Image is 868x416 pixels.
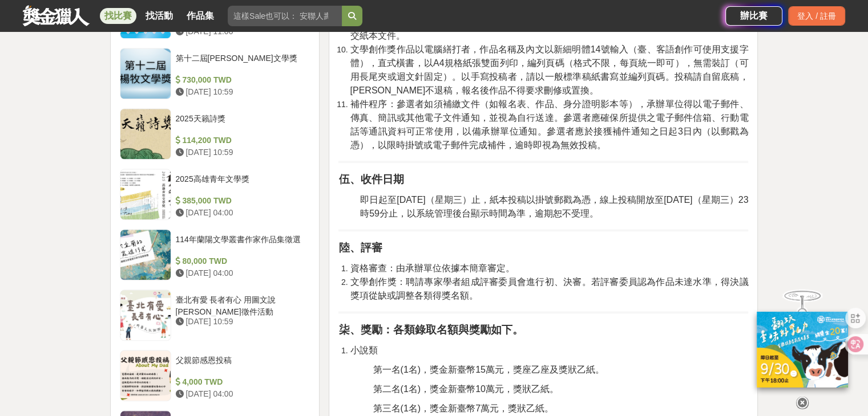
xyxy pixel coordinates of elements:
a: 第十二屆[PERSON_NAME]文學獎 730,000 TWD [DATE] 10:59 [120,48,310,99]
div: [DATE] 04:00 [176,207,306,219]
span: 文學創作獎：聘請專家學者組成評審委員會進行初、決審。若評審委員認為作品未達水準，得決議獎項從缺或調整各類得獎名額。 [350,277,748,300]
div: 4,000 TWD [176,376,306,388]
strong: 陸、評審 [338,242,382,254]
span: 資格審查：由承辦單位依據本簡章審定。 [350,263,514,273]
div: 114年蘭陽文學叢書作家作品集徵選 [176,234,306,255]
a: 找活動 [141,8,177,24]
a: 父親節感恩投稿 4,000 TWD [DATE] 04:00 [120,350,310,401]
div: 114,200 TWD [176,134,306,146]
div: 2025高雄青年文學獎 [176,173,306,195]
a: 2025天籟詩獎 114,200 TWD [DATE] 10:59 [120,108,310,160]
span: 即日起至[DATE]（星期三）止，紙本投稿以掛號郵戳為憑，線上投稿開放至[DATE]（星期三）23時59分止，以系統管理後台顯示時間為準，逾期恕不受理。 [360,195,748,218]
span: 文學創作獎作品以電腦繕打者，作品名稱及內文以新細明體14號輸入（臺、客語創作可使用支援字體），直式橫書，以A4規格紙張雙面列印，編列頁碼（格式不限，每頁統一即可），無需裝訂（可用長尾夾或迴文針固... [350,44,748,95]
div: [DATE] 04:00 [176,267,306,279]
div: [DATE] 04:00 [176,388,306,400]
strong: 伍、收件日期 [338,173,403,185]
span: 第二名(1名)，獎金新臺幣10萬元，獎狀乙紙。 [373,384,558,394]
input: 這樣Sale也可以： 安聯人壽創意銷售法募集 [228,6,342,26]
strong: 柒、獎勵：各類錄取名額與獎勵如下。 [338,324,523,336]
div: 第十二屆[PERSON_NAME]文學獎 [176,52,306,74]
a: 找比賽 [100,8,136,24]
div: [DATE] 10:59 [176,316,306,328]
a: 臺北有愛 長者有心 用圖文說[PERSON_NAME]徵件活動 [DATE] 10:59 [120,289,310,341]
a: 作品集 [182,8,219,24]
a: 2025高雄青年文學獎 385,000 TWD [DATE] 04:00 [120,169,310,220]
div: 385,000 TWD [176,195,306,207]
span: 補件程序：參選者如須補繳文件（如報名表、作品、身分證明影本等），承辦單位得以電子郵件、傳真、簡訊或其他電子文件通知，並視為自行送達。參選者應確保所提供之電子郵件信箱、行動電話等通訊資料可正常使用... [350,99,748,150]
div: 80,000 TWD [176,255,306,267]
div: 臺北有愛 長者有心 用圖文說[PERSON_NAME]徵件活動 [176,294,306,316]
div: 2025天籟詩獎 [176,113,306,134]
img: c171a689-fb2c-43c6-a33c-e56b1f4b2190.jpg [757,312,848,388]
a: 辦比賽 [725,6,782,26]
div: 730,000 TWD [176,74,306,86]
div: 登入 / 註冊 [788,6,845,26]
span: 第一名(1名)，獎金新臺幣15萬元，獎座乙座及獎狀乙紙。 [373,365,604,374]
span: 小說類 [350,345,377,355]
div: 父親節感恩投稿 [176,354,306,376]
a: 114年蘭陽文學叢書作家作品集徵選 80,000 TWD [DATE] 04:00 [120,229,310,280]
div: [DATE] 10:59 [176,86,306,98]
span: 第三名(1名)，獎金新臺幣7萬元，獎狀乙紙。 [373,403,553,413]
div: [DATE] 10:59 [176,146,306,158]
